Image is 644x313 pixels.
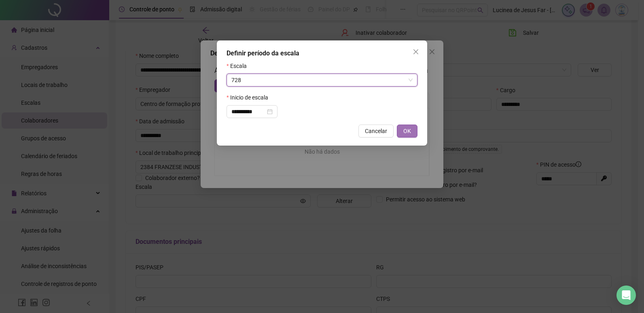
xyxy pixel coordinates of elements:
[403,127,411,135] span: OK
[231,74,413,86] span: 728
[413,49,419,55] span: close
[227,49,417,58] div: Definir período da escala
[227,61,252,70] label: Escala
[397,125,417,137] button: OK
[616,286,636,305] div: Open Intercom Messenger
[365,127,387,135] span: Cancelar
[227,93,273,102] label: Inicio de escala
[409,45,422,58] button: Close
[358,125,394,137] button: Cancelar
